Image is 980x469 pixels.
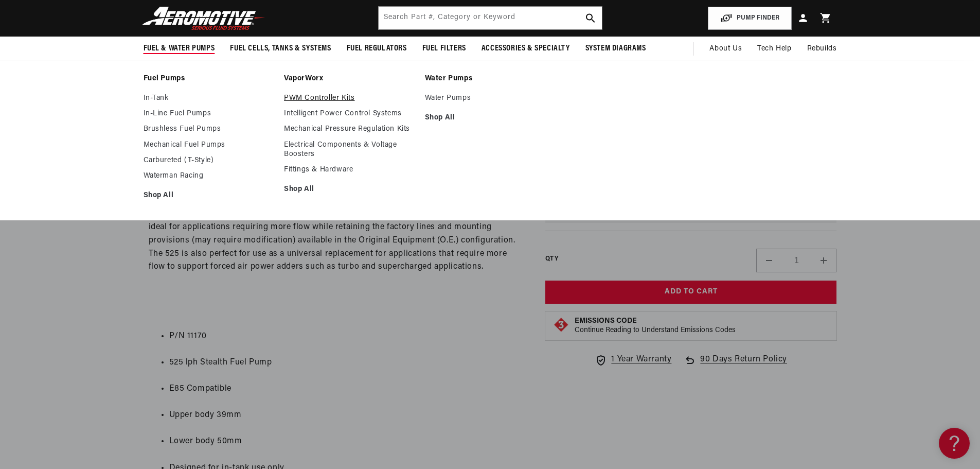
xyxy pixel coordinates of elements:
[284,74,415,83] a: VaporWorx
[169,435,520,448] li: Lower body 50mm
[379,7,602,29] input: Search by Part Number, Category or Keyword
[136,37,223,61] summary: Fuel & Water Pumps
[415,37,474,61] summary: Fuel Filters
[575,326,736,335] p: Continue Reading to Understand Emissions Codes
[807,43,837,55] span: Rebuilds
[144,141,274,150] a: Mechanical Fuel Pumps
[222,37,338,61] summary: Fuel Cells, Tanks & Systems
[139,6,268,30] img: Aeromotive
[144,94,274,103] a: In-Tank
[144,74,274,83] a: Fuel Pumps
[425,94,556,103] a: Water Pumps
[575,317,637,325] strong: Emissions Code
[425,74,556,83] a: Water Pumps
[230,43,331,54] span: Fuel Cells, Tanks & Systems
[545,281,837,304] button: Add to Cart
[585,43,646,54] span: System Diagrams
[578,37,654,61] summary: System Diagrams
[482,43,570,54] span: Accessories & Specialty
[799,37,845,61] summary: Rebuilds
[575,317,736,335] button: Emissions CodeContinue Reading to Understand Emissions Codes
[284,94,415,103] a: PWM Controller Kits
[169,356,520,370] li: 525 lph Stealth Fuel Pump
[149,208,520,274] p: The Aeromotive 525 Stealth Fuel Pump is a high-output, in-tank, electric fuel pump that is ideal ...
[144,156,274,165] a: Carbureted (T-Style)
[169,409,520,422] li: Upper body 39mm
[611,353,671,367] span: 1 Year Warranty
[750,37,799,61] summary: Tech Help
[284,141,415,159] a: Electrical Components & Voltage Boosters
[284,109,415,118] a: Intelligent Power Control Systems
[144,125,274,134] a: Brushless Fuel Pumps
[702,37,750,61] a: About Us
[700,353,787,377] span: 90 Days Return Policy
[144,171,274,181] a: Waterman Racing
[422,43,466,54] span: Fuel Filters
[144,191,274,200] a: Shop All
[595,353,671,367] a: 1 Year Warranty
[339,37,415,61] summary: Fuel Regulators
[545,255,558,264] label: QTY
[169,330,520,343] li: P/N 11170
[553,317,569,333] img: Emissions code
[169,383,520,396] li: E85 Compatible
[579,7,602,29] button: search button
[684,353,787,377] a: 90 Days Return Policy
[425,113,556,123] a: Shop All
[347,43,407,54] span: Fuel Regulators
[709,45,742,53] span: About Us
[284,185,415,194] a: Shop All
[284,125,415,134] a: Mechanical Pressure Regulation Kits
[474,37,578,61] summary: Accessories & Specialty
[708,7,792,30] button: PUMP FINDER
[144,43,215,54] span: Fuel & Water Pumps
[284,165,415,175] a: Fittings & Hardware
[144,109,274,118] a: In-Line Fuel Pumps
[757,43,791,55] span: Tech Help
